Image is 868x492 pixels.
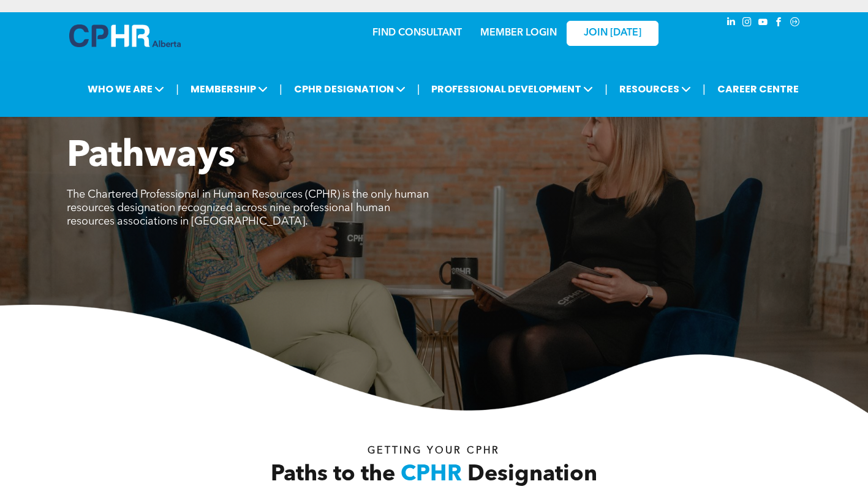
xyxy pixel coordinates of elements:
[290,78,409,100] span: CPHR DESIGNATION
[67,138,235,175] span: Pathways
[480,28,557,38] a: MEMBER LOGIN
[187,78,271,100] span: MEMBERSHIP
[584,28,641,39] span: JOIN [DATE]
[467,464,597,486] span: Designation
[372,28,462,38] a: FIND CONSULTANT
[368,446,500,456] span: Getting your Cphr
[567,21,659,46] a: JOIN [DATE]
[176,76,179,102] li: |
[788,15,802,32] a: Social network
[741,15,754,32] a: instagram
[279,76,282,102] li: |
[605,76,608,102] li: |
[428,78,597,100] span: PROFESSIONAL DEVELOPMENT
[69,24,181,47] img: A blue and white logo for cp alberta
[67,189,429,227] span: The Chartered Professional in Human Resources (CPHR) is the only human resources designation reco...
[417,76,420,102] li: |
[616,78,695,100] span: RESOURCES
[757,15,770,32] a: youtube
[725,15,738,32] a: linkedin
[401,464,462,486] span: CPHR
[703,76,706,102] li: |
[271,464,395,486] span: Paths to the
[84,78,168,100] span: WHO WE ARE
[714,78,802,100] a: CAREER CENTRE
[772,15,786,32] a: facebook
